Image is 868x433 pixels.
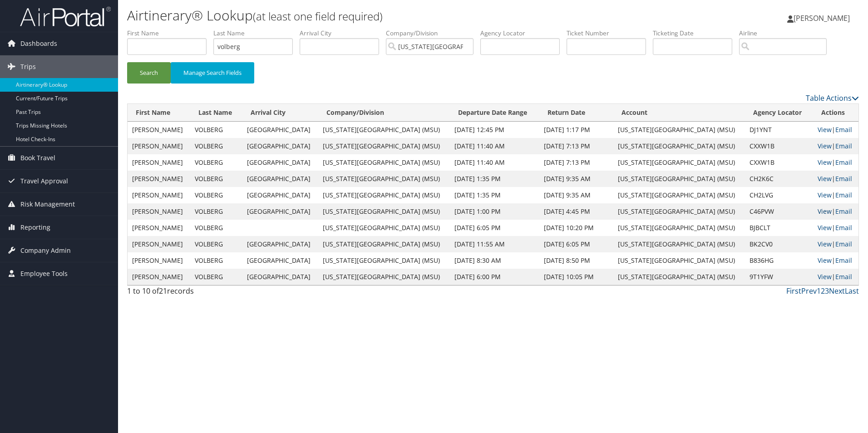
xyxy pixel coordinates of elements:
td: [PERSON_NAME] [128,220,190,236]
a: Email [835,240,852,248]
td: [DATE] 9:35 AM [539,187,613,203]
span: Travel Approval [20,170,68,192]
td: [PERSON_NAME] [128,187,190,203]
td: CXXW1B [745,154,813,171]
td: [DATE] 10:20 PM [539,220,613,236]
a: [PERSON_NAME] [787,5,859,32]
a: First [786,286,801,296]
td: VOLBERG [190,203,242,220]
button: Manage Search Fields [171,62,254,84]
a: Email [835,207,852,216]
td: [US_STATE][GEOGRAPHIC_DATA] (MSU) [318,269,450,285]
th: Account: activate to sort column ascending [613,104,745,122]
td: [US_STATE][GEOGRAPHIC_DATA] (MSU) [613,171,745,187]
td: [DATE] 12:45 PM [450,122,539,138]
td: [PERSON_NAME] [128,252,190,269]
td: VOLBERG [190,171,242,187]
td: [DATE] 6:05 PM [450,220,539,236]
td: [US_STATE][GEOGRAPHIC_DATA] (MSU) [613,252,745,269]
a: Table Actions [806,93,859,103]
span: Company Admin [20,239,71,262]
a: View [818,256,832,265]
td: | [813,187,858,203]
td: [US_STATE][GEOGRAPHIC_DATA] (MSU) [318,220,450,236]
td: VOLBERG [190,122,242,138]
td: [DATE] 4:45 PM [539,203,613,220]
td: BK2CV0 [745,236,813,252]
a: View [818,240,832,248]
td: [US_STATE][GEOGRAPHIC_DATA] (MSU) [318,138,450,154]
td: [PERSON_NAME] [128,269,190,285]
th: First Name: activate to sort column ascending [128,104,190,122]
a: 3 [825,286,829,296]
td: [DATE] 11:40 AM [450,154,539,171]
span: Book Travel [20,147,55,169]
td: VOLBERG [190,236,242,252]
td: [GEOGRAPHIC_DATA] [242,138,318,154]
td: [DATE] 1:35 PM [450,171,539,187]
td: [GEOGRAPHIC_DATA] [242,203,318,220]
button: Search [127,62,171,84]
td: [DATE] 7:13 PM [539,138,613,154]
th: Return Date: activate to sort column ascending [539,104,613,122]
td: BJBCLT [745,220,813,236]
a: Email [835,174,852,183]
small: (at least one field required) [253,9,383,24]
td: VOLBERG [190,220,242,236]
td: [GEOGRAPHIC_DATA] [242,236,318,252]
td: VOLBERG [190,269,242,285]
td: [DATE] 11:55 AM [450,236,539,252]
th: Departure Date Range: activate to sort column ascending [450,104,539,122]
td: [GEOGRAPHIC_DATA] [242,171,318,187]
a: Email [835,223,852,232]
td: [US_STATE][GEOGRAPHIC_DATA] (MSU) [318,122,450,138]
td: CH2K6C [745,171,813,187]
td: [DATE] 6:05 PM [539,236,613,252]
a: View [818,272,832,281]
td: [PERSON_NAME] [128,122,190,138]
td: | [813,203,858,220]
a: Next [829,286,845,296]
td: | [813,269,858,285]
a: Email [835,272,852,281]
td: [US_STATE][GEOGRAPHIC_DATA] (MSU) [613,154,745,171]
a: View [818,174,832,183]
td: B836HG [745,252,813,269]
th: Actions [813,104,858,122]
label: Ticket Number [567,29,653,38]
td: [US_STATE][GEOGRAPHIC_DATA] (MSU) [613,236,745,252]
td: [DATE] 1:35 PM [450,187,539,203]
td: [US_STATE][GEOGRAPHIC_DATA] (MSU) [318,252,450,269]
td: | [813,236,858,252]
td: VOLBERG [190,154,242,171]
td: [PERSON_NAME] [128,203,190,220]
td: | [813,122,858,138]
td: [DATE] 7:13 PM [539,154,613,171]
span: Employee Tools [20,262,68,285]
td: [DATE] 6:00 PM [450,269,539,285]
td: VOLBERG [190,252,242,269]
td: [DATE] 1:00 PM [450,203,539,220]
td: [DATE] 8:30 AM [450,252,539,269]
a: Email [835,158,852,167]
th: Company/Division [318,104,450,122]
th: Last Name: activate to sort column ascending [190,104,242,122]
td: | [813,252,858,269]
td: VOLBERG [190,187,242,203]
td: [DATE] 10:05 PM [539,269,613,285]
td: [US_STATE][GEOGRAPHIC_DATA] (MSU) [318,236,450,252]
td: DJ1YNT [745,122,813,138]
a: Last [845,286,859,296]
span: Trips [20,55,36,78]
td: CH2LVG [745,187,813,203]
a: View [818,158,832,167]
td: | [813,138,858,154]
td: [GEOGRAPHIC_DATA] [242,154,318,171]
a: Email [835,142,852,150]
span: Dashboards [20,32,57,55]
label: Last Name [213,29,300,38]
a: View [818,125,832,134]
label: Airline [739,29,833,38]
td: [PERSON_NAME] [128,154,190,171]
a: View [818,207,832,216]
